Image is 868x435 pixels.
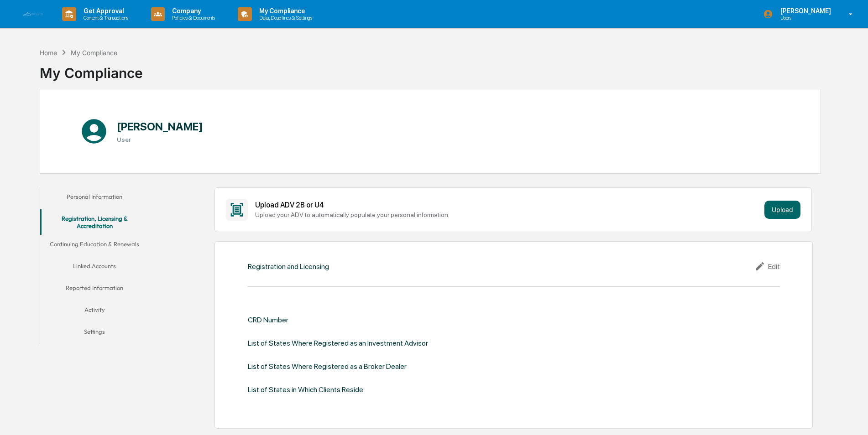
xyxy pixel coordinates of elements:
div: CRD Number [248,316,288,324]
div: Upload ADV 2B or U4 [255,201,760,209]
button: Linked Accounts [40,257,149,279]
button: Reported Information [40,279,149,300]
button: Settings [40,322,149,344]
button: Continuing Education & Renewals [40,235,149,257]
p: My Compliance [252,7,317,15]
p: Content & Transactions [76,15,133,21]
p: Get Approval [76,7,133,15]
p: Policies & Documents [165,15,220,21]
div: Edit [754,261,780,272]
div: Registration and Licensing [248,262,329,271]
h3: User [117,136,203,143]
div: List of States Where Registered as a Broker Dealer [248,362,407,371]
div: secondary tabs example [40,187,149,345]
div: My Compliance [71,49,117,57]
p: [PERSON_NAME] [773,7,836,15]
button: Activity [40,300,149,322]
div: My Compliance [40,57,143,81]
p: Users [773,15,836,21]
p: Data, Deadlines & Settings [252,15,317,21]
button: Personal Information [40,187,149,209]
button: Upload [764,201,800,219]
img: logo [22,12,44,17]
p: Company [165,7,220,15]
button: Registration, Licensing & Accreditation [40,209,149,235]
h1: [PERSON_NAME] [117,120,203,133]
div: Home [40,49,57,57]
div: Upload your ADV to automatically populate your personal information. [255,211,760,218]
div: List of States Where Registered as an Investment Advisor [248,339,428,347]
div: List of States in Which Clients Reside [248,385,363,394]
